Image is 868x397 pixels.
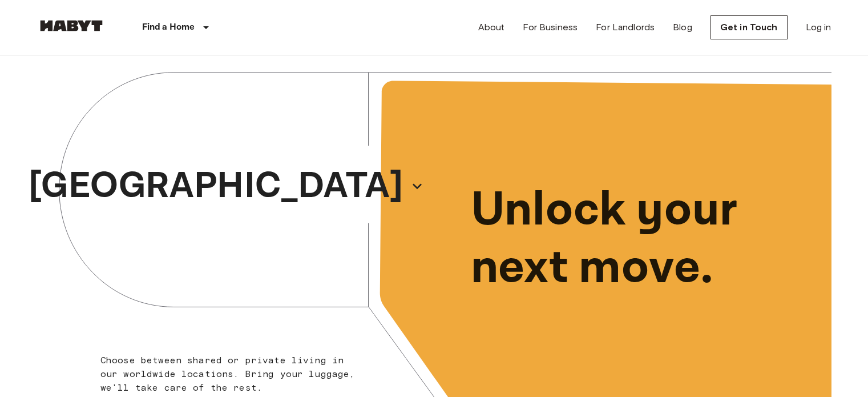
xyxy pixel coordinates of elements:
a: For Landlords [596,21,655,34]
a: About [478,21,505,34]
p: Choose between shared or private living in our worldwide locations. Bring your luggage, we'll tak... [100,354,362,395]
p: Find a Home [142,21,195,34]
a: Log in [806,21,831,34]
button: [GEOGRAPHIC_DATA] [24,155,428,217]
a: Get in Touch [710,15,788,39]
p: Unlock your next move. [471,182,813,297]
a: For Business [523,21,578,34]
p: [GEOGRAPHIC_DATA] [29,159,403,214]
a: Blog [673,21,692,34]
img: Habyt [37,20,106,31]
